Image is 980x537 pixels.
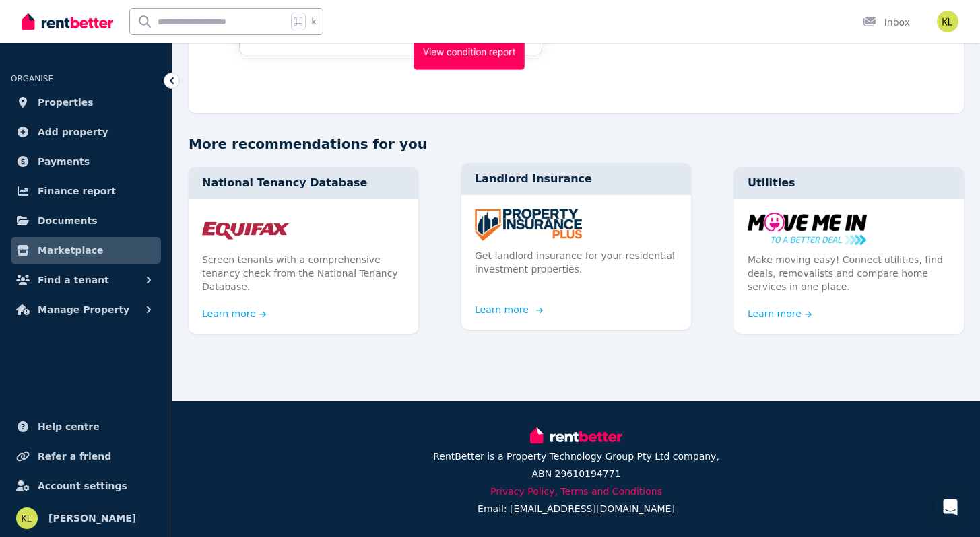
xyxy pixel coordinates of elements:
[478,502,675,515] p: Email:
[863,15,910,29] div: Inbox
[11,237,161,264] a: Marketplace
[38,153,90,170] span: Payments
[748,253,950,293] p: Make moving easy! Connect utilities, find deals, removalists and compare home services in one place.
[475,303,540,316] a: Learn more
[189,167,418,199] div: National Tenancy Database
[38,94,94,110] span: Properties
[11,266,161,293] button: Find a tenant
[38,478,127,494] span: Account settings
[748,307,812,320] a: Learn more
[38,183,116,199] span: Finance report
[11,89,161,116] a: Properties
[38,272,109,288] span: Find a tenant
[38,448,111,464] span: Refer a friend
[189,135,964,153] h5: More recommendations for you
[937,11,958,32] img: Kellie Ann Lewandowski
[461,163,691,195] div: Landlord Insurance
[38,124,108,140] span: Add property
[22,11,113,32] img: RentBetter
[38,213,98,229] span: Documents
[490,486,662,497] a: Privacy Policy, Terms and Conditions
[11,118,161,145] a: Add property
[11,207,161,234] a: Documents
[475,209,678,241] img: Landlord Insurance
[11,443,161,470] a: Refer a friend
[531,467,620,480] p: ABN 29610194771
[734,167,964,199] div: Utilities
[38,419,100,435] span: Help centre
[11,296,161,323] button: Manage Property
[433,450,719,463] p: RentBetter is a Property Technology Group Pty Ltd company,
[475,249,678,276] p: Get landlord insurance for your residential investment properties.
[748,213,950,245] img: Utilities
[530,425,622,445] img: RentBetter
[38,242,103,258] span: Marketplace
[11,74,53,83] span: ORGANISE
[38,301,129,318] span: Manage Property
[48,510,136,526] span: [PERSON_NAME]
[202,307,267,320] a: Learn more
[510,503,675,514] span: [EMAIL_ADDRESS][DOMAIN_NAME]
[934,491,967,524] div: Open Intercom Messenger
[11,413,161,440] a: Help centre
[11,472,161,499] a: Account settings
[202,253,405,293] p: Screen tenants with a comprehensive tenancy check from the National Tenancy Database.
[11,178,161,205] a: Finance report
[311,16,316,27] span: k
[16,507,38,529] img: Kellie Ann Lewandowski
[202,213,405,245] img: National Tenancy Database
[11,148,161,175] a: Payments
